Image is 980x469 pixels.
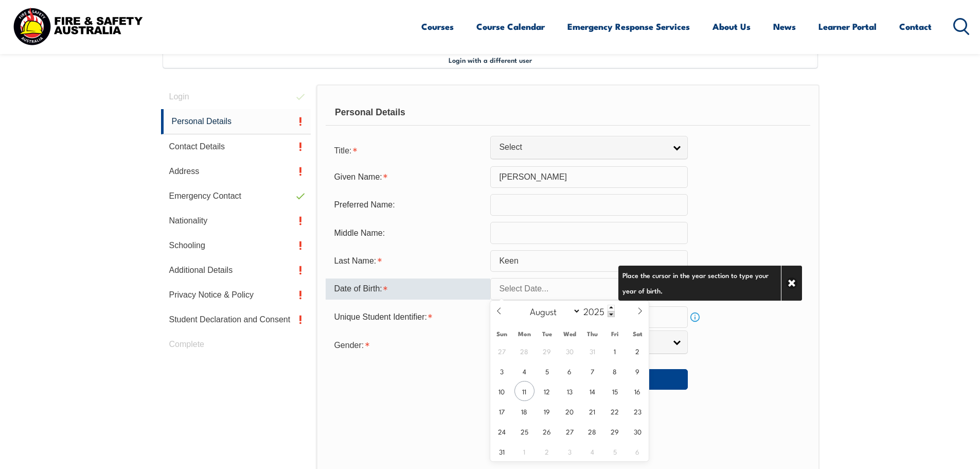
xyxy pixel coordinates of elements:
[514,441,534,461] span: September 1, 2025
[773,13,796,40] a: News
[161,233,311,258] a: Schooling
[712,13,751,40] a: About Us
[492,401,512,421] span: August 17, 2025
[161,209,311,233] a: Nationality
[499,142,666,153] span: Select
[161,283,311,307] a: Privacy Notice & Policy
[514,401,534,421] span: August 18, 2025
[628,341,648,361] span: August 2, 2025
[688,282,702,296] a: Info
[605,341,625,361] span: August 1, 2025
[161,184,311,209] a: Emergency Contact
[628,421,648,441] span: August 30, 2025
[560,381,580,401] span: August 13, 2025
[476,13,545,40] a: Course Calendar
[582,441,602,461] span: September 4, 2025
[334,146,351,155] span: Title:
[537,361,557,381] span: August 5, 2025
[537,421,557,441] span: August 26, 2025
[581,331,603,337] span: Thu
[161,307,311,332] a: Student Declaration and Consent
[537,381,557,401] span: August 12, 2025
[514,421,534,441] span: August 25, 2025
[899,13,932,40] a: Contact
[492,421,512,441] span: August 24, 2025
[490,278,688,300] input: Select Date...
[514,381,534,401] span: August 11, 2025
[326,279,490,299] div: Date of Birth is required.
[161,159,311,184] a: Address
[582,341,602,361] span: July 31, 2025
[326,140,490,160] div: Title is required.
[514,361,534,381] span: August 4, 2025
[781,266,802,301] a: Close
[492,341,512,361] span: July 27, 2025
[560,441,580,461] span: September 3, 2025
[628,401,648,421] span: August 23, 2025
[492,381,512,401] span: August 10, 2025
[603,331,626,337] span: Fri
[628,441,648,461] span: September 6, 2025
[582,381,602,401] span: August 14, 2025
[582,401,602,421] span: August 21, 2025
[326,223,490,242] div: Middle Name:
[536,331,558,337] span: Tue
[326,195,490,215] div: Preferred Name:
[560,361,580,381] span: August 6, 2025
[628,381,648,401] span: August 16, 2025
[326,307,490,327] div: Unique Student Identifier is required.
[492,441,512,461] span: August 31, 2025
[421,13,454,40] a: Courses
[605,441,625,461] span: September 5, 2025
[492,361,512,381] span: August 3, 2025
[605,361,625,381] span: August 8, 2025
[560,401,580,421] span: August 20, 2025
[326,251,490,271] div: Last Name is required.
[582,361,602,381] span: August 7, 2025
[560,341,580,361] span: July 30, 2025
[581,305,615,317] input: Year
[688,310,702,324] a: Info
[537,441,557,461] span: September 2, 2025
[161,258,311,283] a: Additional Details
[537,401,557,421] span: August 19, 2025
[449,56,532,64] span: Login with a different user
[326,167,490,187] div: Given Name is required.
[626,331,649,337] span: Sat
[558,331,581,337] span: Wed
[605,421,625,441] span: August 29, 2025
[605,381,625,401] span: August 15, 2025
[605,401,625,421] span: August 22, 2025
[490,331,513,337] span: Sun
[560,421,580,441] span: August 27, 2025
[334,341,364,350] span: Gender:
[326,334,490,355] div: Gender is required.
[567,13,690,40] a: Emergency Response Services
[161,109,311,134] a: Personal Details
[537,341,557,361] span: July 29, 2025
[514,341,534,361] span: July 28, 2025
[326,100,810,126] div: Personal Details
[161,134,311,159] a: Contact Details
[525,304,581,318] select: Month
[818,13,877,40] a: Learner Portal
[582,421,602,441] span: August 28, 2025
[628,361,648,381] span: August 9, 2025
[513,331,536,337] span: Mon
